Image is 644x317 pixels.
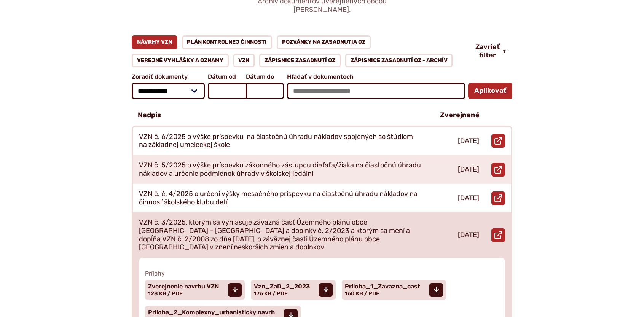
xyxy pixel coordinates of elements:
[208,73,246,80] span: Dátum od
[251,280,336,300] a: Vzn_ZaD_2_2023 176 KB / PDF
[259,54,341,67] a: Zápisnice zasadnutí OZ
[345,54,453,67] a: Zápisnice zasadnutí OZ - ARCHÍV
[254,284,310,290] span: Vzn_ZaD_2_2023
[132,54,229,67] a: Verejné vyhlášky a oznamy
[145,280,245,300] a: Zverejnenie navrhu VZN 128 KB / PDF
[139,161,422,178] p: VZN č. 5/2025 o výške príspevku zákonného zástupcu dieťaťa/žiaka na čiastočnú úhradu nákladov a u...
[139,218,422,251] p: VZN č. 3/2025, ktorým sa vyhlasuje záväzná časť Územného plánu obce [GEOGRAPHIC_DATA] – [GEOGRAPH...
[287,83,465,99] input: Hľadať v dokumentoch
[246,83,284,99] input: Dátum do
[458,166,479,174] p: [DATE]
[458,231,479,239] p: [DATE]
[469,43,512,59] button: Zavrieť filter
[233,54,255,67] a: VZN
[458,194,479,202] p: [DATE]
[345,290,379,297] span: 160 KB / PDF
[132,83,205,99] select: Zoradiť dokumenty
[458,137,479,145] p: [DATE]
[345,284,420,290] span: Priloha_1_Zavazna_cast
[132,73,205,80] span: Zoradiť dokumenty
[139,133,422,149] p: VZN č. 6/2025 o výške príspevku na čiastočnú úhradu nákladov spojených so štúdiom na základnej um...
[246,73,284,80] span: Dátum do
[148,284,219,290] span: Zverejnenie navrhu VZN
[182,35,273,49] a: Plán kontrolnej činnosti
[148,309,275,315] span: Priloha_2_Komplexny_urbanisticky navrh
[468,83,512,99] button: Aplikovať
[287,73,465,80] span: Hľadať v dokumentoch
[138,111,161,119] p: Nadpis
[277,35,371,49] a: Pozvánky na zasadnutia OZ
[148,290,183,297] span: 128 KB / PDF
[475,43,500,59] span: Zavrieť filter
[139,190,422,206] p: VZN č. č. 4/2025 o určení výšky mesačného príspevku na čiastočnú úhradu nákladov na činnosť škols...
[254,290,288,297] span: 176 KB / PDF
[342,280,446,300] a: Priloha_1_Zavazna_cast 160 KB / PDF
[208,83,246,99] input: Dátum od
[132,35,177,49] a: Návrhy VZN
[440,111,480,119] p: Zverejnené
[145,270,499,277] span: Prílohy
